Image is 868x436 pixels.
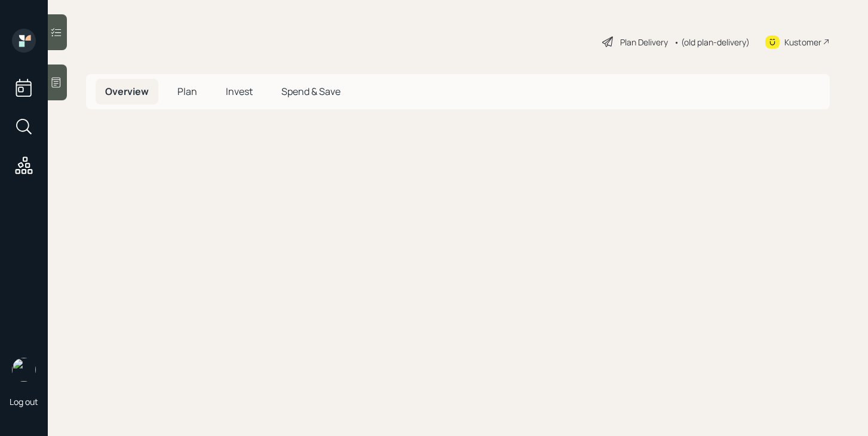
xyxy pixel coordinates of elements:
[281,85,341,98] span: Spend & Save
[105,85,149,98] span: Overview
[10,396,38,407] div: Log out
[784,36,821,48] div: Kustomer
[620,36,668,48] div: Plan Delivery
[226,85,253,98] span: Invest
[674,36,750,48] div: • (old plan-delivery)
[12,358,36,382] img: michael-russo-headshot.png
[177,85,197,98] span: Plan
